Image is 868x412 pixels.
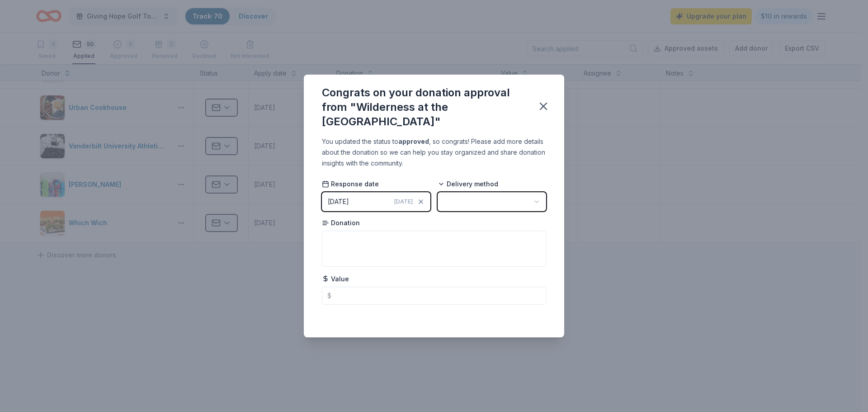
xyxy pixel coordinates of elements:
[322,275,349,284] span: Value
[322,192,430,211] button: [DATE][DATE]
[394,198,413,205] span: [DATE]
[398,137,429,145] b: approved
[438,180,498,189] span: Delivery method
[322,85,526,129] div: Congrats on your donation approval from "Wilderness at the [GEOGRAPHIC_DATA]"
[322,136,546,169] div: You updated the status to , so congrats! Please add more details about the donation so we can hel...
[322,180,379,189] span: Response date
[328,196,349,207] div: [DATE]
[322,218,360,227] span: Donation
